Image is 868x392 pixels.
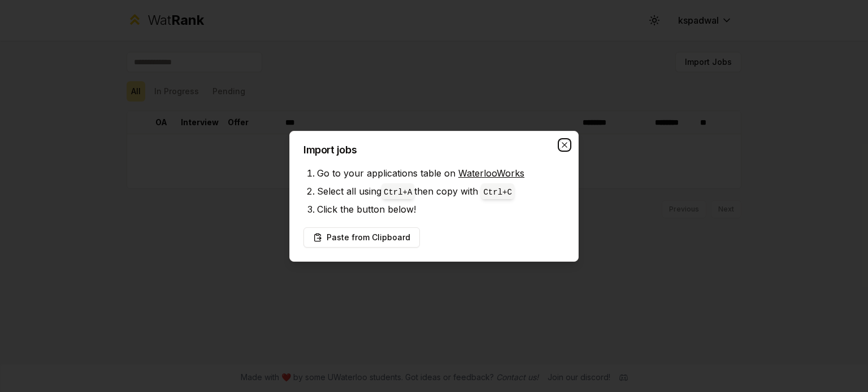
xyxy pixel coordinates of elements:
[317,164,565,182] li: Go to your applications table on
[303,145,565,155] h2: Import jobs
[317,182,565,200] li: Select all using then copy with
[483,188,511,197] code: Ctrl+ C
[458,168,524,179] a: WaterlooWorks
[303,227,420,248] button: Paste from Clipboard
[317,200,565,218] li: Click the button below!
[384,188,412,197] code: Ctrl+ A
